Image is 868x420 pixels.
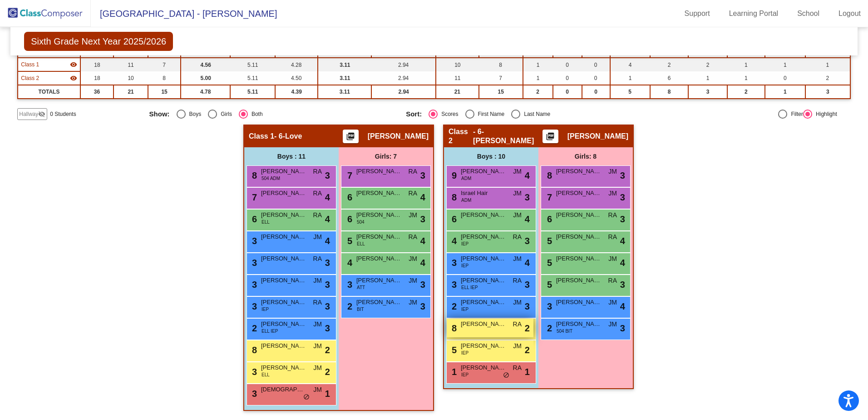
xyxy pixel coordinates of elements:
[449,367,457,377] span: 1
[261,306,269,313] span: IEP
[449,170,457,180] span: 9
[181,85,230,99] td: 4.78
[461,276,506,285] span: [PERSON_NAME]
[553,71,582,85] td: 0
[356,232,402,241] span: [PERSON_NAME]
[805,85,850,99] td: 3
[313,320,322,329] span: JM
[520,110,550,118] div: Last Name
[436,85,479,99] td: 21
[275,58,318,71] td: 4.28
[525,300,530,313] span: 3
[303,394,310,401] span: do_not_disturb_alt
[688,58,727,71] td: 2
[513,320,522,329] span: RA
[513,167,522,176] span: JM
[325,190,330,204] span: 4
[473,127,542,145] span: - 6-[PERSON_NAME]
[250,258,257,268] span: 3
[556,167,602,176] span: [PERSON_NAME]
[553,85,582,99] td: 0
[556,189,602,198] span: [PERSON_NAME]
[356,210,402,220] span: [PERSON_NAME]
[523,58,553,71] td: 1
[313,298,322,307] span: RA
[620,256,625,270] span: 4
[513,363,522,373] span: RA
[18,85,80,99] td: TOTALS
[556,232,602,241] span: [PERSON_NAME]
[438,110,458,118] div: Scores
[525,321,530,335] span: 2
[313,210,322,220] span: RA
[345,170,352,180] span: 7
[557,328,572,335] span: 504 BIT
[345,301,352,311] span: 2
[765,71,805,85] td: 0
[461,298,506,307] span: [PERSON_NAME]
[545,236,552,246] span: 5
[556,298,602,307] span: [PERSON_NAME]
[812,110,837,118] div: Highlight
[149,110,399,119] mat-radio-group: Select an option
[313,167,322,176] span: RA
[325,234,330,248] span: 4
[545,323,552,333] span: 2
[325,278,330,291] span: 3
[722,6,786,21] a: Learning Portal
[325,212,330,226] span: 4
[250,192,257,202] span: 7
[727,71,765,85] td: 1
[538,147,633,165] div: Girls: 8
[313,189,322,198] span: RA
[650,58,688,71] td: 2
[420,234,425,248] span: 4
[261,219,270,225] span: ELL
[181,58,230,71] td: 4.56
[582,58,610,71] td: 0
[688,85,727,99] td: 3
[525,256,530,270] span: 4
[21,74,39,82] span: Class 2
[545,214,552,224] span: 6
[608,320,617,329] span: JM
[149,110,170,118] span: Show:
[230,85,275,99] td: 5.11
[461,371,469,378] span: IEP
[461,197,471,204] span: ADM
[542,130,558,143] button: Print Students Details
[261,175,280,182] span: 504 ADM
[345,214,352,224] span: 6
[368,132,429,141] span: [PERSON_NAME]
[80,85,113,99] td: 36
[50,110,76,118] span: 0 Students
[345,192,352,202] span: 6
[513,232,522,242] span: RA
[18,58,80,71] td: Jill Love - 6-Love
[325,300,330,313] span: 3
[479,71,523,85] td: 7
[620,321,625,335] span: 3
[250,389,257,399] span: 3
[608,210,617,220] span: RA
[261,189,306,198] span: [PERSON_NAME]
[461,363,506,372] span: [PERSON_NAME]
[545,132,556,145] mat-icon: picture_as_pdf
[474,110,505,118] div: First Name
[345,132,356,145] mat-icon: picture_as_pdf
[805,71,850,85] td: 2
[313,254,322,264] span: RA
[461,232,506,241] span: [PERSON_NAME]
[313,276,322,285] span: JM
[409,276,417,285] span: JM
[479,85,523,99] td: 15
[250,214,257,224] span: 6
[610,71,650,85] td: 1
[318,85,371,99] td: 3.11
[313,363,322,373] span: JM
[461,167,506,176] span: [PERSON_NAME]
[261,320,306,329] span: [PERSON_NAME]
[545,192,552,202] span: 7
[318,71,371,85] td: 3.11
[525,169,530,182] span: 4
